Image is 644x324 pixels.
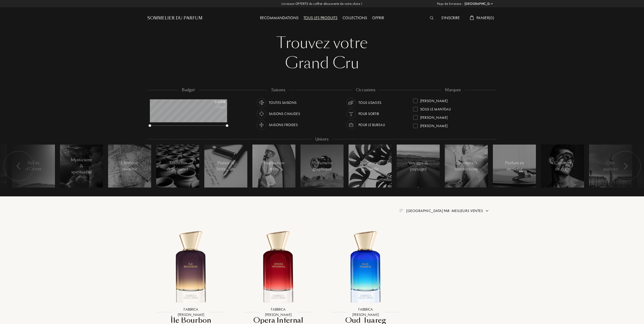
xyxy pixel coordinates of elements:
[71,157,92,175] div: Mysticisme & spiritualité
[269,120,298,130] div: Saisons froides
[17,163,21,169] img: arr_left.svg
[178,87,199,93] div: budget
[504,160,525,172] div: Parfum en musique
[420,113,448,120] div: [PERSON_NAME]
[441,87,464,93] div: marques
[352,87,379,93] div: occasions
[301,15,340,20] a: Tous les produits
[370,15,387,20] a: Offrir
[119,160,140,172] div: L'histoire revisitée
[167,160,189,172] div: Tradition & artisanat
[258,121,265,128] img: usage_season_cold_white.svg
[348,110,355,117] img: usage_occasion_party_white.svg
[147,15,203,21] a: Sommelier du Parfum
[215,160,237,172] div: Poésie & littérature
[470,15,474,20] img: cart_white.svg
[301,15,340,21] div: Tous les produits
[312,136,332,142] div: Univers
[485,209,489,213] img: arrow.png
[420,97,448,103] div: [PERSON_NAME]
[258,110,265,117] img: usage_season_hot_white.svg
[358,120,385,130] div: Pour le bureau
[370,15,387,21] div: Offrir
[268,87,289,93] div: saisons
[340,15,370,21] div: Collections
[200,105,226,110] div: /50mL
[359,160,381,172] div: Parfumerie naturelle
[151,53,493,73] div: Grand Cru
[200,99,226,105] div: 0 - 200 €
[430,16,434,20] img: search_icn_white.svg
[311,160,333,172] div: Parfumerie graphique
[358,109,379,119] div: Pour sortir
[257,15,301,20] a: Recommandations
[269,109,300,119] div: Saisons chaudes
[258,99,265,106] img: usage_season_average_white.svg
[151,33,493,53] div: Trouvez votre
[420,105,451,112] div: Sous le Manteau
[399,209,403,212] img: filter_by.png
[348,121,355,128] img: usage_occasion_work_white.svg
[420,122,448,128] div: [PERSON_NAME]
[348,99,355,106] img: usage_occasion_all_white.svg
[437,1,463,6] span: Pays de livraison :
[439,15,462,20] a: S'inscrire
[326,228,405,307] img: Oud Tuareg Fabbrica Della Musa
[476,15,494,20] span: Panier ( 0 )
[257,15,301,21] div: Recommandations
[408,160,429,172] div: Voyages & paysages
[269,98,297,107] div: Toutes saisons
[358,98,381,107] div: Tous usages
[263,160,285,172] div: Inspiration rétro
[152,228,230,307] img: Île Bourbon Fabbrica Della Musa
[239,228,318,307] img: Opera Infernal Fabbrica Della Musa
[552,160,573,172] div: Casseurs de code
[406,208,483,213] span: [GEOGRAPHIC_DATA] par : Meilleurs ventes
[340,15,370,20] a: Collections
[623,163,628,169] img: arr_left.svg
[490,2,494,6] img: arrow_w.png
[439,15,462,21] div: S'inscrire
[455,160,478,172] div: Concepts & abstractions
